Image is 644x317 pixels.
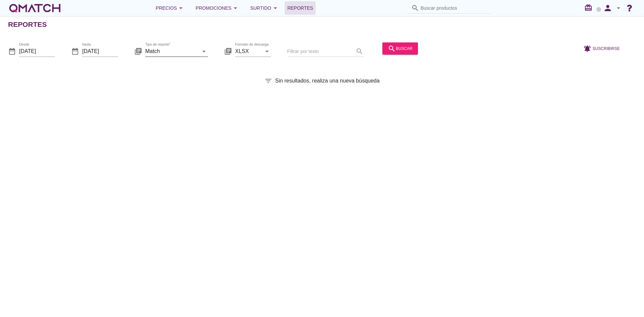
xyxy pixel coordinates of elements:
[190,1,245,15] button: Promociones
[245,1,285,15] button: Surtido
[584,4,595,12] i: redeem
[287,4,313,12] span: Reportes
[231,4,239,12] i: arrow_drop_down
[8,19,47,30] h2: Reportes
[150,1,190,15] button: Precios
[388,44,413,52] div: buscar
[145,46,199,56] input: Tipo de reporte*
[71,47,79,55] i: date_range
[19,46,55,56] input: Desde
[388,44,396,52] i: search
[614,4,623,12] i: arrow_drop_down
[250,4,279,12] div: Surtido
[271,4,279,12] i: arrow_drop_down
[224,47,232,55] i: library_books
[583,44,593,52] i: notifications_active
[8,1,62,15] a: white-qmatch-logo
[82,46,118,56] input: hasta
[134,47,142,55] i: library_books
[411,4,419,12] i: search
[421,3,488,13] input: Buscar productos
[285,1,316,15] a: Reportes
[263,47,271,55] i: arrow_drop_down
[200,47,208,55] i: arrow_drop_down
[156,4,185,12] div: Precios
[382,42,418,54] button: buscar
[275,77,379,85] span: Sin resultados, realiza una nueva búsqueda
[177,4,185,12] i: arrow_drop_down
[578,42,625,54] button: Suscribirse
[264,77,272,85] i: filter_list
[196,4,239,12] div: Promociones
[8,47,16,55] i: date_range
[593,45,620,51] span: Suscribirse
[601,3,614,13] i: person
[235,46,262,56] input: Formato de descarga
